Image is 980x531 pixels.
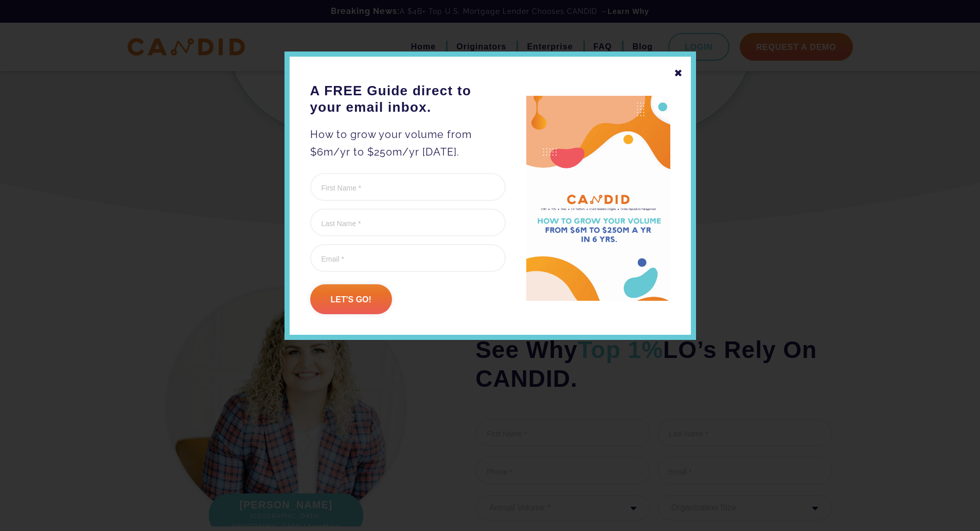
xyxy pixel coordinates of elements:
[526,96,670,301] img: A FREE Guide direct to your email inbox.
[310,284,392,314] input: Let's go!
[310,244,506,272] input: Email *
[674,64,683,82] div: ✖
[310,173,506,201] input: First Name *
[310,209,506,236] input: Last Name *
[310,82,506,115] h3: A FREE Guide direct to your email inbox.
[310,126,506,161] p: How to grow your volume from $6m/yr to $250m/yr [DATE].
